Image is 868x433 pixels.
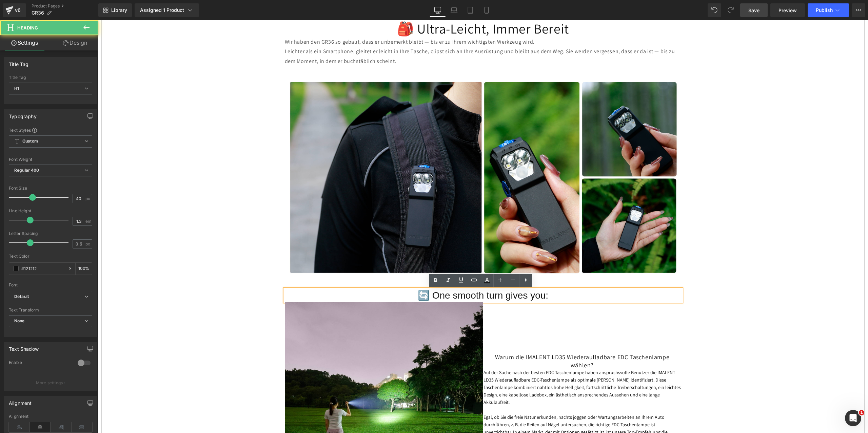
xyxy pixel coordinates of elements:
p: Leichter als ein Smartphone, gleitet er leicht in Ihre Tasche, clipst sich an Ihre Ausrüstung und... [187,26,584,46]
div: v6 [14,6,22,15]
span: px [85,242,91,246]
p: Auf der Suche nach der besten EDC-Taschenlampe haben anspruchsvolle Benutzer die IMALENT LD35 Wie... [386,349,583,386]
div: Title Tag [9,58,29,67]
h3: Warum die IMALENT LD35 Wiederaufladbare EDC Taschenlampe wählen? [386,333,583,349]
div: Text Transform [9,308,92,312]
div: Alignment [9,414,92,419]
div: Text Styles [9,127,92,133]
div: Alignment [9,396,32,406]
a: Laptop [446,3,462,17]
div: Text Color [9,254,92,259]
a: Desktop [430,3,446,17]
button: More [852,3,865,17]
span: Save [748,7,759,14]
a: New Library [98,3,132,17]
span: px [85,196,91,201]
a: Mobile [478,3,495,17]
span: GR36 [32,10,44,16]
a: Preview [770,3,805,17]
div: Typography [9,110,37,119]
button: More settings [4,375,97,391]
div: Font Weight [9,157,92,162]
div: Font Size [9,186,92,191]
b: None [14,318,25,323]
div: Enable [9,360,71,367]
div: % [76,263,92,275]
span: Heading [17,25,38,30]
a: Product Pages [32,3,98,9]
input: Color [21,265,65,272]
button: Publish [808,3,849,17]
div: Assigned 1 Product [140,7,194,14]
iframe: Intercom live chat [845,410,861,426]
div: Text Shadow [9,342,39,352]
button: Undo [708,3,721,17]
i: Default [14,294,29,300]
b: H1 [14,86,19,91]
b: Custom [22,138,38,144]
div: Line Height [9,209,92,213]
h3: 🔄 One smooth turn gives you: [187,269,584,281]
div: Title Tag [9,75,92,80]
a: v6 [3,3,26,17]
span: Library [111,7,127,13]
p: Egal, ob Sie die freie Natur erkunden, nachts joggen oder Wartungsarbeiten an Ihrem Auto durchfüh... [386,393,583,423]
button: Redo [724,3,737,17]
b: Regular 400 [14,168,39,173]
a: Design [51,35,100,50]
span: 1 [859,410,864,415]
div: Letter Spacing [9,231,92,236]
span: Preview [778,7,797,14]
span: em [85,219,91,223]
div: Font [9,283,92,287]
p: Wir haben den GR36 so gebaut, dass er unbemerkt bleibt — bis er zu Ihrem wichtigsten Werkzeug wird. [187,17,584,27]
a: Tablet [462,3,478,17]
span: Publish [816,7,833,13]
p: More settings [36,380,63,386]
